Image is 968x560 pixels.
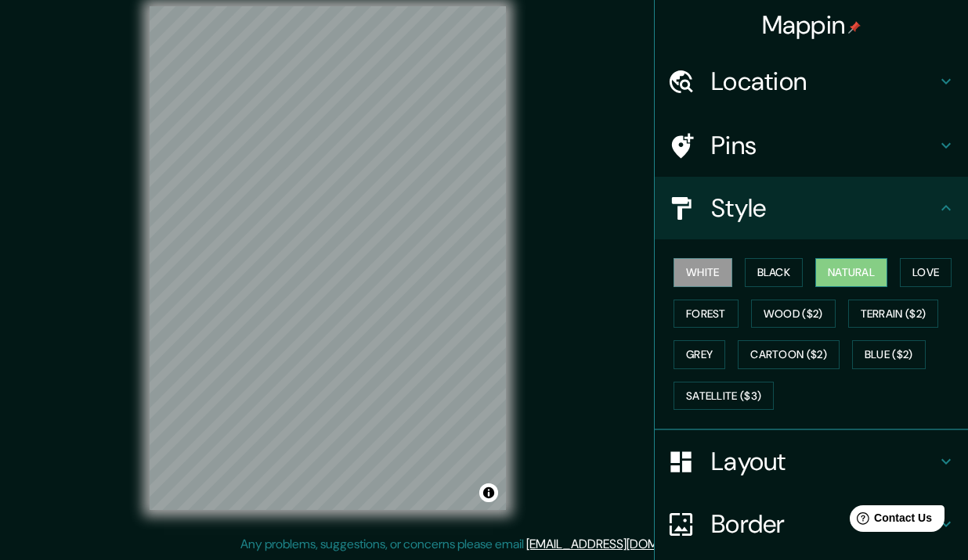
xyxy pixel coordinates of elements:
[848,21,861,34] img: pin-icon.png
[751,300,836,328] button: Wood ($2)
[900,258,952,287] button: Love
[762,9,861,41] h4: Mappin
[829,499,951,543] iframe: Help widget launcher
[852,340,926,369] button: Blue ($2)
[711,446,937,477] h4: Layout
[848,300,939,328] button: Terrain ($2)
[150,6,506,510] canvas: Map
[655,493,968,555] div: Border
[526,536,720,552] a: [EMAIL_ADDRESS][DOMAIN_NAME]
[745,258,804,287] button: Black
[738,340,840,369] button: Cartoon ($2)
[674,300,739,328] button: Forest
[240,535,722,554] p: Any problems, suggestions, or concerns please email .
[655,50,968,113] div: Location
[815,258,887,287] button: Natural
[479,483,498,502] button: Toggle attribution
[655,177,968,239] div: Style
[674,340,725,369] button: Grey
[711,130,937,161] h4: Pins
[711,192,937,224] h4: Style
[674,382,774,411] button: Satellite ($3)
[674,258,732,287] button: White
[711,66,937,97] h4: Location
[655,114,968,177] div: Pins
[711,508,937,540] h4: Border
[655,430,968,493] div: Layout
